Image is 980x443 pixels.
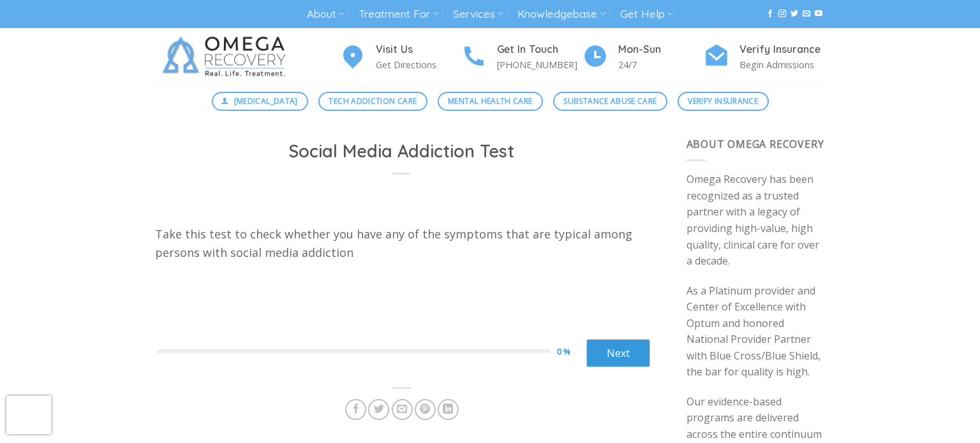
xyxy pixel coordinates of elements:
[563,95,657,107] span: Substance Abuse Care
[6,396,51,434] iframe: reCAPTCHA
[517,3,605,26] a: Knowledgebase
[739,41,825,58] h4: Verify Insurance
[620,3,673,26] a: Get Help
[461,41,583,73] a: Get In Touch [PHONE_NUMBER]
[453,3,503,26] a: Services
[739,57,825,72] p: Begin Admissions
[376,57,461,72] p: Get Directions
[376,41,461,58] h4: Visit Us
[791,10,798,18] a: Follow on Twitter
[497,57,583,72] p: [PHONE_NUMBER]
[688,95,758,107] span: Verify Insurance
[155,28,299,85] img: Omega Recovery
[340,41,461,73] a: Visit Us Get Directions
[170,140,633,163] h1: Social Media Addiction Test
[704,41,825,73] a: Verify Insurance Begin Admissions
[803,10,810,18] a: Send us an email
[318,92,427,111] a: Tech Addiction Care
[618,57,704,72] p: 24/7
[438,399,459,420] a: Share on LinkedIn
[415,399,436,420] a: Pin on Pinterest
[392,399,413,420] a: Email to a Friend
[212,92,309,111] a: [MEDICAL_DATA]
[687,283,826,381] p: As a Platinum provider and Center of Excellence with Optum and honored National Provider Partner ...
[234,95,298,107] span: [MEDICAL_DATA]
[766,10,774,18] a: Follow on Facebook
[368,399,389,420] a: Share on Twitter
[438,92,543,111] a: Mental Health Care
[307,3,345,26] a: About
[687,171,826,270] p: Omega Recovery has been recognized as a trusted partner with a legacy of providing high-value, hi...
[678,92,769,111] a: Verify Insurance
[557,345,586,358] div: 0 %
[687,137,824,151] span: About Omega Recovery
[345,399,366,420] a: Share on Facebook
[155,225,648,262] p: Take this test to check whether you have any of the symptoms that are typical among persons with ...
[618,41,704,58] h4: Mon-Sun
[497,41,583,58] h4: Get In Touch
[815,10,822,18] a: Follow on YouTube
[448,95,532,107] span: Mental Health Care
[329,95,417,107] span: Tech Addiction Care
[553,92,667,111] a: Substance Abuse Care
[778,10,786,18] a: Follow on Instagram
[359,3,438,26] a: Treatment For
[586,339,650,367] a: Next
